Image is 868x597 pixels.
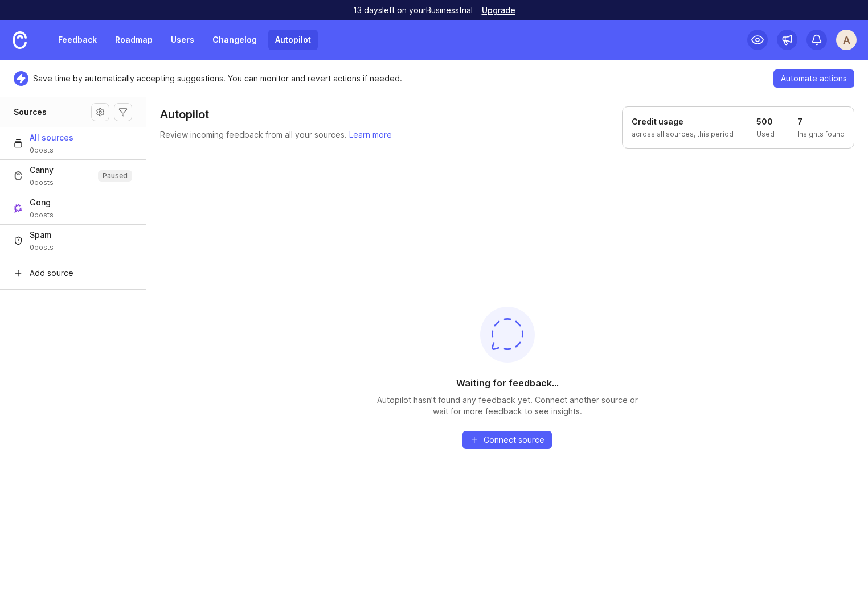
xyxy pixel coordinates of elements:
[160,129,392,141] p: Review incoming feedback from all your sources.
[756,116,775,127] h1: 500
[14,204,23,213] img: Gong
[164,30,201,50] a: Users
[268,30,318,50] a: Autopilot
[108,30,159,50] a: Roadmap
[632,116,734,127] h1: Credit usage
[30,146,73,155] span: 0 posts
[353,5,473,16] p: 13 days left on your Business trial
[30,132,73,143] span: All sources
[91,103,109,121] button: Source settings
[30,267,73,279] span: Add source
[30,243,54,252] span: 0 posts
[456,376,559,390] h1: Waiting for feedback...
[462,431,552,449] button: Connect source
[114,103,132,121] button: Autopilot filters
[14,171,23,180] img: Canny
[482,6,515,14] a: Upgrade
[160,106,209,122] h1: Autopilot
[14,106,47,118] h1: Sources
[632,130,734,139] p: across all sources, this period
[797,130,845,139] p: Insights found
[30,164,54,176] span: Canny
[773,69,854,88] button: Automate actions
[756,130,775,139] p: Used
[836,30,857,50] button: A
[371,394,644,417] p: Autopilot hasn’t found any feedback yet. Connect another source or wait for more feedback to see ...
[33,73,402,84] p: Save time by automatically accepting suggestions. You can monitor and revert actions if needed.
[51,30,104,50] a: Feedback
[30,229,54,241] span: Spam
[30,197,54,208] span: Gong
[781,73,847,84] span: Automate actions
[30,178,54,187] span: 0 posts
[30,211,54,220] span: 0 posts
[13,31,27,49] img: Canny Home
[349,130,392,139] a: Learn more
[103,171,128,180] p: Paused
[206,30,264,50] a: Changelog
[797,116,845,127] h1: 7
[484,434,544,446] span: Connect source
